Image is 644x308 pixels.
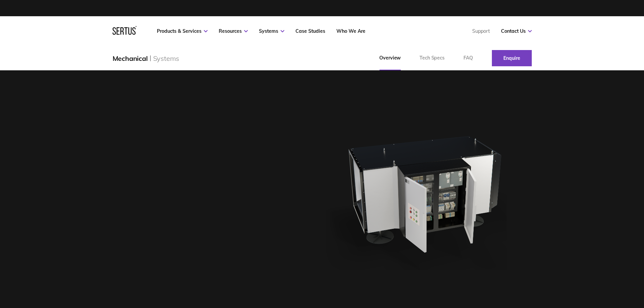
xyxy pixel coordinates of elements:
a: Products & Services [157,28,208,34]
a: Systems [259,28,284,34]
a: Support [472,28,490,34]
div: Systems [153,54,180,63]
a: Contact Us [501,28,532,34]
a: Resources [219,28,248,34]
a: Enquire [492,50,532,66]
a: Tech Specs [410,46,454,70]
div: Mechanical [113,54,148,63]
a: FAQ [454,46,482,70]
a: Who We Are [336,28,365,34]
a: Case Studies [295,28,325,34]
